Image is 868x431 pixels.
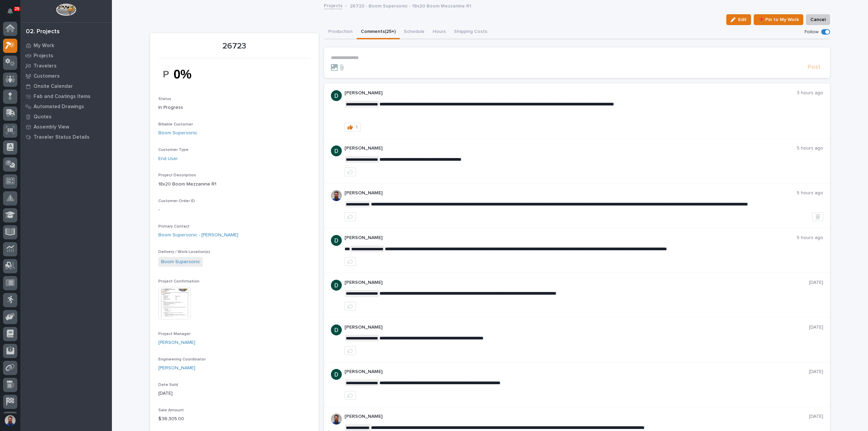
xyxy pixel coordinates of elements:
[344,123,361,132] button: 1
[797,145,823,151] p: 5 hours ago
[158,339,195,346] a: [PERSON_NAME]
[344,346,356,355] button: like this post
[331,414,342,425] img: 6hTokn1ETDGPf9BPokIQ
[158,122,193,126] span: Billable Customer
[20,101,112,112] a: Automated Drawings
[808,63,821,71] span: Post
[34,104,84,110] p: Automated Drawings
[158,97,171,101] span: Status
[26,28,60,36] div: 02. Projects
[344,190,797,196] p: [PERSON_NAME]
[158,383,178,387] span: Date Sold
[797,190,823,196] p: 5 hours ago
[158,365,195,372] a: [PERSON_NAME]
[34,134,90,140] p: Traveler Status Details
[400,25,429,39] button: Schedule
[331,280,342,291] img: ACg8ocJgdhFn4UJomsYM_ouCmoNuTXbjHW0N3LU2ED0DpQ4pt1V6hA=s96-c
[805,29,818,35] p: Follow
[350,2,471,9] p: 26723 - Boom Supersonic - 18x20 Boom Mezzanine R1
[8,8,17,19] div: Notifications25
[344,369,809,375] p: [PERSON_NAME]
[161,258,200,266] a: Boom Supersonic
[20,81,112,91] a: Onsite Calendar
[3,4,17,18] button: Notifications
[754,14,803,25] button: 📌 Pin to My Work
[797,235,823,241] p: 5 hours ago
[20,71,112,81] a: Customers
[158,155,178,162] a: End User
[34,73,60,79] p: Customers
[158,232,238,239] a: Boom Supersonic - [PERSON_NAME]
[158,181,311,188] p: 18x20 Boom Mezzanine R1
[331,145,342,156] img: ACg8ocJgdhFn4UJomsYM_ouCmoNuTXbjHW0N3LU2ED0DpQ4pt1V6hA=s96-c
[158,250,210,254] span: Delivery / Work Location(s)
[344,414,809,419] p: [PERSON_NAME]
[158,62,209,86] img: TzJOF_Dvhqbf8BIcA9N4uWo_eLBGFlZBSqGG1BO7_54
[20,91,112,101] a: Fab and Coatings Items
[805,63,823,71] button: Post
[158,332,191,336] span: Project Manager
[758,16,799,24] span: 📌 Pin to My Work
[34,63,57,69] p: Travelers
[806,14,830,25] button: Cancel
[20,51,112,61] a: Projects
[809,369,823,375] p: [DATE]
[158,408,184,412] span: Sale Amount
[20,40,112,51] a: My Work
[34,124,69,130] p: Assembly View
[429,25,450,39] button: Hours
[20,112,112,122] a: Quotes
[158,148,189,152] span: Customer Type
[158,130,197,137] a: Boom Supersonic
[356,125,358,130] div: 1
[797,90,823,96] p: 3 hours ago
[56,3,76,16] img: Workspace Logo
[344,235,797,241] p: [PERSON_NAME]
[331,369,342,380] img: ACg8ocJgdhFn4UJomsYM_ouCmoNuTXbjHW0N3LU2ED0DpQ4pt1V6hA=s96-c
[158,104,311,111] p: In Progress
[344,212,356,221] button: like this post
[158,173,196,177] span: Project Description
[331,235,342,246] img: ACg8ocJgdhFn4UJomsYM_ouCmoNuTXbjHW0N3LU2ED0DpQ4pt1V6hA=s96-c
[809,325,823,330] p: [DATE]
[158,224,190,229] span: Primary Contact
[20,122,112,132] a: Assembly View
[357,25,400,39] button: Comments (25+)
[726,14,751,25] button: Edit
[812,212,823,221] button: Delete post
[20,61,112,71] a: Travelers
[450,25,491,39] button: Shipping Costs
[344,257,356,266] button: like this post
[34,83,73,90] p: Onsite Calendar
[158,206,311,213] p: -
[344,325,809,330] p: [PERSON_NAME]
[15,6,19,11] p: 25
[34,43,54,49] p: My Work
[344,391,356,400] button: like this post
[344,168,356,176] button: like this post
[158,279,199,283] span: Project Confirmation
[34,94,91,100] p: Fab and Coatings Items
[344,302,356,311] button: like this post
[34,114,52,120] p: Quotes
[158,199,195,203] span: Customer Order ID
[344,145,797,151] p: [PERSON_NAME]
[810,16,826,24] span: Cancel
[324,25,357,39] button: Production
[331,90,342,101] img: ACg8ocJgdhFn4UJomsYM_ouCmoNuTXbjHW0N3LU2ED0DpQ4pt1V6hA=s96-c
[331,325,342,335] img: ACg8ocJgdhFn4UJomsYM_ouCmoNuTXbjHW0N3LU2ED0DpQ4pt1V6hA=s96-c
[331,190,342,201] img: 6hTokn1ETDGPf9BPokIQ
[3,413,17,428] button: users-avatar
[158,357,206,361] span: Engineering Coordinator
[34,53,53,59] p: Projects
[158,415,311,423] p: $ 36,305.00
[738,17,747,23] span: Edit
[809,414,823,419] p: [DATE]
[344,90,797,96] p: [PERSON_NAME]
[344,280,809,286] p: [PERSON_NAME]
[158,390,311,397] p: [DATE]
[20,132,112,142] a: Traveler Status Details
[324,1,342,9] a: Projects
[809,280,823,286] p: [DATE]
[158,41,311,51] p: 26723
